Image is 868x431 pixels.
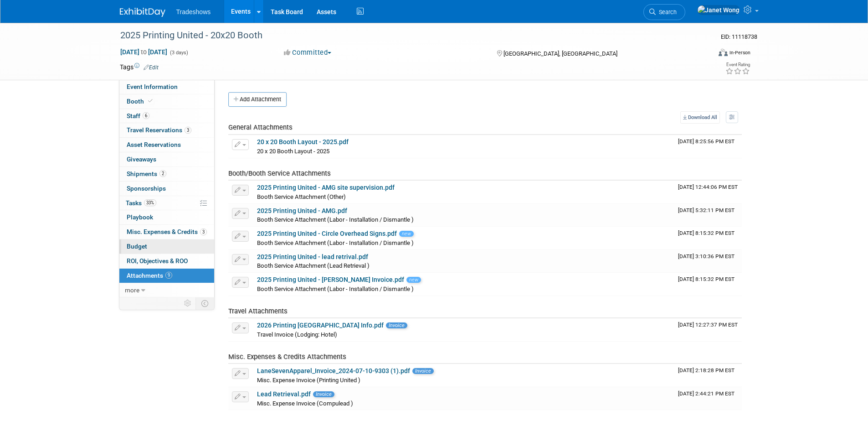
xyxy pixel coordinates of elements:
[257,400,353,407] span: Misc. Expense Invoice (Compulead )
[257,276,404,283] a: 2025 Printing United - [PERSON_NAME] Invoice.pdf
[119,225,214,239] a: Misc. Expenses & Credits3
[674,227,742,249] td: Upload Timestamp
[127,112,149,119] span: Staff
[643,4,685,20] a: Search
[165,272,172,279] span: 9
[119,167,214,181] a: Shipments2
[729,49,750,56] div: In-Person
[185,127,191,134] span: 3
[119,138,214,152] a: Asset Reservations
[678,184,738,190] span: Upload Timestamp
[200,228,207,235] span: 3
[117,27,697,44] div: 2025 Printing United - 20x20 Booth
[678,207,734,213] span: Upload Timestamp
[257,322,384,329] a: 2026 Printing [GEOGRAPHIC_DATA] Info.pdf
[656,9,677,16] span: Search
[120,48,168,56] span: [DATE] [DATE]
[725,62,750,67] div: Event Rating
[119,254,214,268] a: ROI, Objectives & ROO
[127,272,172,279] span: Attachments
[127,126,191,134] span: Travel Reservations
[678,230,734,236] span: Upload Timestamp
[719,49,728,56] img: Format-Inperson.png
[127,156,156,163] span: Giveaways
[257,286,414,292] span: Booth Service Attachment (Labor - Installation / Dismantle )
[228,307,288,315] span: Travel Attachments
[180,297,196,309] td: Personalize Event Tab Strip
[257,193,346,200] span: Booth Service Attachment (Other)
[503,50,617,57] span: [GEOGRAPHIC_DATA], [GEOGRAPHIC_DATA]
[406,277,421,283] span: new
[126,199,156,207] span: Tasks
[678,138,734,145] span: Upload Timestamp
[657,47,751,61] div: Event Format
[678,276,734,282] span: Upload Timestamp
[143,112,149,119] span: 6
[119,283,214,297] a: more
[674,387,742,410] td: Upload Timestamp
[257,138,349,145] a: 20 x 20 Booth Layout - 2025.pdf
[119,210,214,224] a: Playbook
[228,92,287,107] button: Add Attachment
[120,62,159,72] td: Tags
[176,8,211,16] span: Tradeshows
[228,353,346,361] span: Misc. Expenses & Credits Attachments
[228,123,293,131] span: General Attachments
[119,109,214,123] a: Staff6
[127,141,181,148] span: Asset Reservations
[680,111,720,124] a: Download All
[697,5,740,15] img: Janet Wong
[674,364,742,387] td: Upload Timestamp
[257,216,414,223] span: Booth Service Attachment (Labor - Installation / Dismantle )
[228,169,331,177] span: Booth/Booth Service Attachments
[119,182,214,196] a: Sponsorships
[678,253,734,260] span: Upload Timestamp
[678,322,738,328] span: Upload Timestamp
[127,83,178,90] span: Event Information
[257,253,368,260] a: 2025 Printing United - lead retrival.pdf
[674,250,742,273] td: Upload Timestamp
[125,286,139,294] span: more
[721,33,757,40] span: Event ID: 11118738
[139,48,148,56] span: to
[127,185,166,192] span: Sponsorships
[257,207,347,214] a: 2025 Printing United - AMG.pdf
[127,213,153,221] span: Playbook
[674,318,742,341] td: Upload Timestamp
[127,228,207,235] span: Misc. Expenses & Credits
[257,262,370,269] span: Booth Service Attachment (Lead Retrieval )
[119,239,214,254] a: Budget
[678,390,734,397] span: Upload Timestamp
[257,148,329,155] span: 20 x 20 Booth Layout - 2025
[148,99,153,104] i: Booth reservation complete
[257,390,311,398] a: Lead Retrieval.pdf
[313,391,334,397] span: Invoice
[127,98,154,105] span: Booth
[386,322,407,328] span: Invoice
[119,80,214,94] a: Event Information
[195,297,214,309] td: Toggle Event Tabs
[119,152,214,166] a: Giveaways
[127,170,166,177] span: Shipments
[674,181,742,203] td: Upload Timestamp
[674,135,742,158] td: Upload Timestamp
[674,204,742,227] td: Upload Timestamp
[399,231,414,237] span: new
[119,123,214,137] a: Travel Reservations3
[674,273,742,296] td: Upload Timestamp
[257,331,337,338] span: Travel Invoice (Lodging: Hotel)
[119,269,214,283] a: Attachments9
[257,367,410,374] a: LaneSevenApparel_Invoice_2024-07-10-9303 (1).pdf
[257,377,360,384] span: Misc. Expense Invoice (Printing United )
[119,94,214,109] a: Booth
[257,239,414,246] span: Booth Service Attachment (Labor - Installation / Dismantle )
[119,196,214,210] a: Tasks33%
[144,64,159,71] a: Edit
[412,368,434,374] span: Invoice
[127,257,188,265] span: ROI, Objectives & ROO
[144,199,156,206] span: 33%
[257,184,395,191] a: 2025 Printing United - AMG site supervision.pdf
[120,8,165,17] img: ExhibitDay
[159,170,166,177] span: 2
[169,50,188,56] span: (3 days)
